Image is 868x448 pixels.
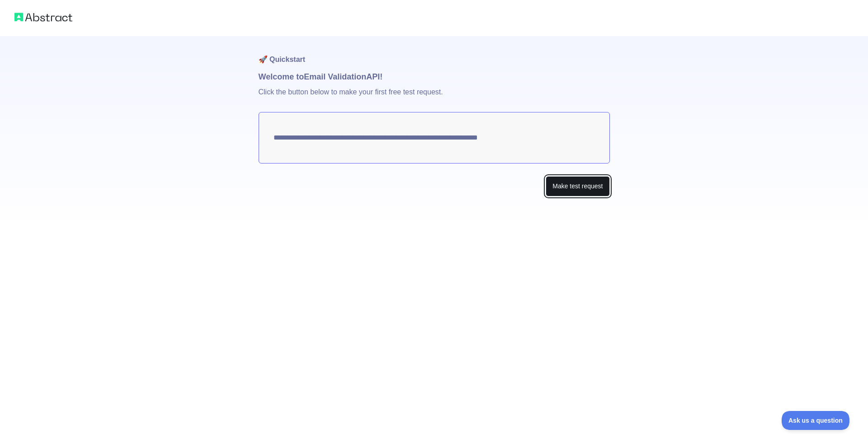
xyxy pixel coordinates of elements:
[259,70,610,83] h1: Welcome to Email Validation API!
[14,11,72,23] img: Abstract logo
[259,36,610,70] h1: 🚀 Quickstart
[782,411,850,430] iframe: Toggle Customer Support
[259,83,610,112] p: Click the button below to make your first free test request.
[546,176,609,196] button: Make test request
